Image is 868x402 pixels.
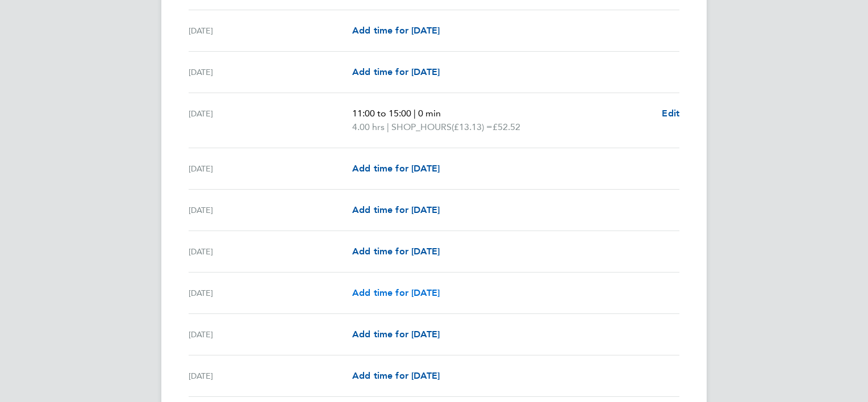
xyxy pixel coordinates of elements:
span: Edit [662,108,679,119]
span: £52.52 [493,122,520,132]
div: [DATE] [189,369,352,383]
div: [DATE] [189,203,352,217]
a: Add time for [DATE] [352,65,440,79]
span: 11:00 to 15:00 [352,108,411,119]
div: [DATE] [189,245,352,258]
div: [DATE] [189,328,352,341]
div: [DATE] [189,162,352,175]
span: Add time for [DATE] [352,204,440,215]
a: Add time for [DATE] [352,203,440,217]
span: 4.00 hrs [352,122,385,132]
div: [DATE] [189,107,352,134]
a: Add time for [DATE] [352,286,440,300]
span: (£13.13) = [452,122,493,132]
div: [DATE] [189,65,352,79]
a: Add time for [DATE] [352,245,440,258]
a: Add time for [DATE] [352,328,440,341]
span: Add time for [DATE] [352,25,440,36]
span: | [387,122,389,132]
a: Edit [662,107,679,120]
span: Add time for [DATE] [352,163,440,174]
span: | [414,108,416,119]
span: Add time for [DATE] [352,329,440,340]
span: SHOP_HOURS [391,120,452,134]
a: Add time for [DATE] [352,162,440,175]
div: [DATE] [189,286,352,300]
span: Add time for [DATE] [352,66,440,77]
a: Add time for [DATE] [352,24,440,37]
div: [DATE] [189,24,352,37]
a: Add time for [DATE] [352,369,440,383]
span: 0 min [418,108,441,119]
span: Add time for [DATE] [352,370,440,381]
span: Add time for [DATE] [352,246,440,257]
span: Add time for [DATE] [352,287,440,298]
